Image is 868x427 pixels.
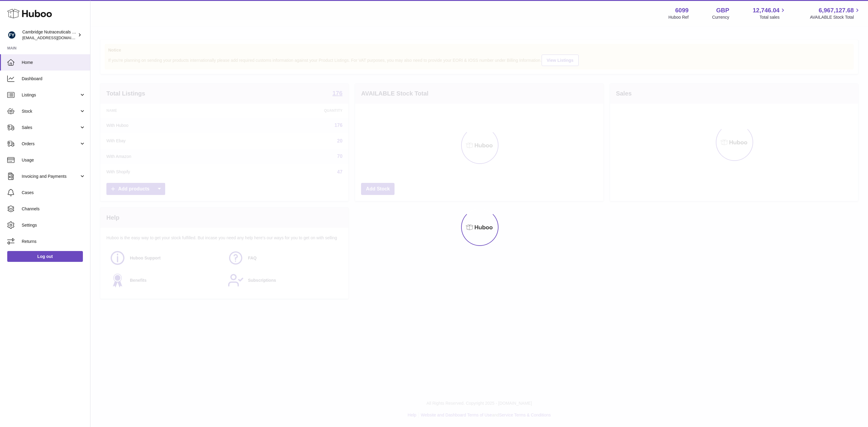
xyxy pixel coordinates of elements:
[753,6,779,14] span: 12,746.04
[22,222,86,228] span: Settings
[759,14,786,20] span: Total sales
[22,141,79,147] span: Orders
[22,108,79,114] span: Stock
[668,14,689,20] div: Huboo Ref
[810,14,861,20] span: AVAILABLE Stock Total
[22,35,89,40] span: [EMAIL_ADDRESS][DOMAIN_NAME]
[810,6,861,20] a: 6,967,127.68 AVAILABLE Stock Total
[22,206,86,212] span: Channels
[675,6,689,14] strong: 6099
[22,92,79,98] span: Listings
[22,125,79,130] span: Sales
[712,14,729,20] div: Currency
[22,174,79,179] span: Invoicing and Payments
[22,190,86,196] span: Cases
[22,239,86,244] span: Returns
[7,251,83,262] a: Log out
[753,6,786,20] a: 12,746.04 Total sales
[819,6,854,14] span: 6,967,127.68
[7,30,16,39] img: huboo@camnutra.com
[22,157,86,163] span: Usage
[22,60,86,65] span: Home
[716,6,729,14] strong: GBP
[22,76,86,82] span: Dashboard
[22,29,77,41] div: Cambridge Nutraceuticals Ltd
